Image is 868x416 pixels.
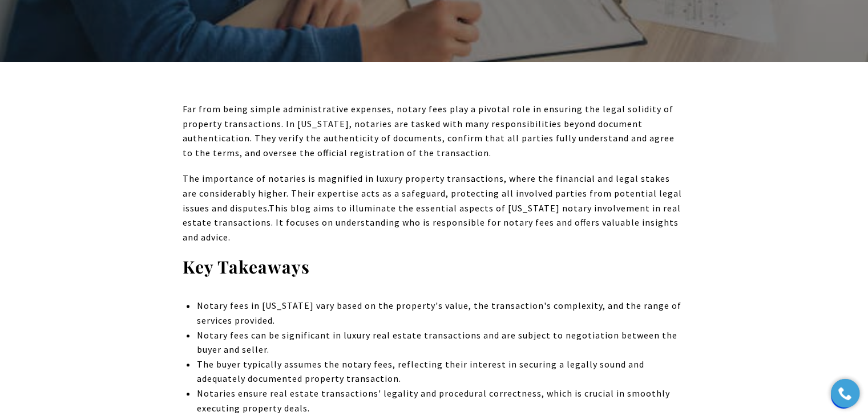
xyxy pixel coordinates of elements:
span: Notary fees can be significant in luxury real estate transactions and are subject to negotiation ... [196,329,677,356]
span: This blog aims to illuminate the essential aspects of [US_STATE] notary involvement in real estat... [183,202,681,243]
span: Notaries ensure real estate transactions' legality and procedural correctness, which is crucial i... [196,388,669,414]
span: Far from being simple administrative expenses, notary fees play a pivotal role in ensuring the le... [183,103,675,158]
span: The importance of notaries is magnified in luxury property transactions, where the financial and ... [183,173,682,213]
strong: Key Takeaways [183,255,310,278]
span: The buyer typically assumes the notary fees, reflecting their interest in securing a legally soun... [196,358,644,385]
span: Notary fees in [US_STATE] vary based on the property's value, the transaction's complexity, and t... [196,300,681,326]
